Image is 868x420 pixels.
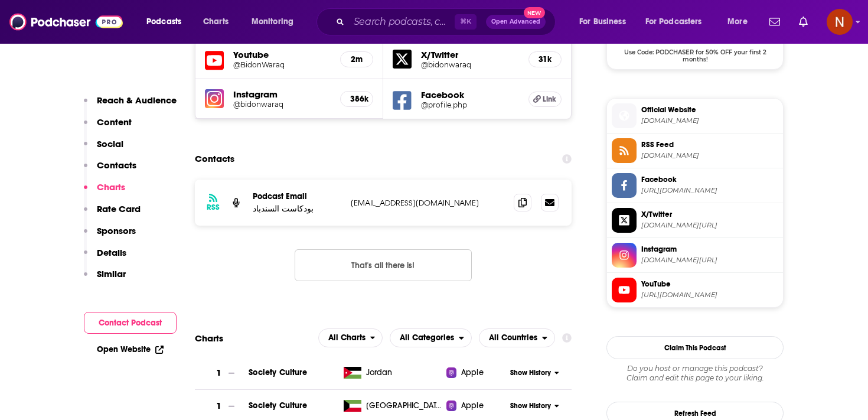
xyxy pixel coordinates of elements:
[207,203,220,212] h3: RSS
[645,14,702,30] span: For Podcasters
[233,60,331,69] a: @BidonWaraq
[253,204,341,214] p: بودكاست السندباد
[84,225,136,247] button: Sponsors
[84,95,177,116] button: Reach & Audience
[641,186,778,195] span: https://www.facebook.com/profile.php
[606,364,784,383] div: Claim and edit this page to your liking.
[612,173,778,198] a: Facebook[URL][DOMAIN_NAME]
[827,9,853,35] span: Logged in as AdelNBM
[794,12,812,32] a: Show notifications dropdown
[339,367,447,379] a: Jordan
[491,19,540,25] span: Open Advanced
[84,247,126,269] button: Details
[827,9,853,35] img: User Profile
[97,116,132,128] p: Content
[446,400,506,412] a: Apple
[195,333,223,344] h2: Charts
[84,181,125,203] button: Charts
[84,116,132,138] button: Content
[446,367,506,379] a: Apple
[216,366,221,380] h3: 1
[543,95,556,104] span: Link
[528,92,562,107] a: Link
[641,174,778,185] span: Facebook
[719,12,762,31] button: open menu
[455,14,477,30] span: ⌘ K
[138,12,197,31] button: open menu
[641,139,778,150] span: RSS Feed
[146,14,181,30] span: Podcasts
[195,12,236,31] a: Charts
[641,221,778,230] span: twitter.com/bidonwaraq
[366,400,443,412] span: Kuwait
[366,367,393,379] span: Jordan
[461,367,484,379] span: Apple
[205,89,224,108] img: iconImage
[612,208,778,233] a: X/Twitter[DOMAIN_NAME][URL]
[203,14,229,30] span: Charts
[97,138,123,149] p: Social
[421,60,519,69] a: @bidonwaraq
[641,256,778,265] span: instagram.com/bidonwaraq
[641,279,778,289] span: YouTube
[350,54,363,64] h5: 2m
[84,203,141,225] button: Rate Card
[641,105,778,115] span: Official Website
[233,100,331,109] a: @bidonwaraq
[249,401,307,411] a: Society Culture
[612,278,778,302] a: YouTube[URL][DOMAIN_NAME]
[9,11,123,33] a: Podchaser - Follow, Share and Rate Podcasts
[349,12,455,31] input: Search podcasts, credits, & more...
[421,89,519,100] h5: Facebook
[318,328,383,347] button: open menu
[84,159,136,181] button: Contacts
[524,7,545,18] span: New
[479,328,555,347] button: open menu
[510,368,551,378] span: Show History
[606,364,784,373] span: Do you host or manage this podcast?
[612,103,778,128] a: Official Website[DOMAIN_NAME]
[641,209,778,220] span: X/Twitter
[606,336,784,359] button: Claim This Podcast
[84,138,123,160] button: Social
[216,399,221,413] h3: 1
[195,148,234,170] h2: Contacts
[195,357,249,389] a: 1
[233,49,331,60] h5: Youtube
[641,151,778,160] span: feeds.simplecast.com
[486,15,546,29] button: Open AdvancedNew
[97,268,126,279] p: Similar
[727,14,748,30] span: More
[318,328,383,347] h2: Platforms
[97,95,177,106] p: Reach & Audience
[243,12,309,31] button: open menu
[638,12,719,31] button: open menu
[295,249,472,281] button: Nothing here.
[579,14,626,30] span: For Business
[339,400,447,412] a: [GEOGRAPHIC_DATA]
[328,8,567,35] div: Search podcasts, credits, & more...
[390,328,472,347] button: open menu
[607,6,783,62] a: SimpleCast Deal: Use Code: PODCHASER for 50% OFF your first 2 months!
[84,312,177,334] button: Contact Podcast
[641,291,778,299] span: https://www.youtube.com/@BidonWaraq
[507,401,563,411] button: Show History
[421,100,519,109] a: @profile.php
[461,400,484,412] span: Apple
[612,243,778,268] a: Instagram[DOMAIN_NAME][URL]
[510,401,551,411] span: Show History
[249,367,307,377] span: Society Culture
[350,94,363,104] h5: 386k
[97,225,136,236] p: Sponsors
[539,54,552,64] h5: 31k
[252,14,293,30] span: Monitoring
[328,334,366,342] span: All Charts
[571,12,641,31] button: open menu
[97,344,164,354] a: Open Website
[765,12,785,32] a: Show notifications dropdown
